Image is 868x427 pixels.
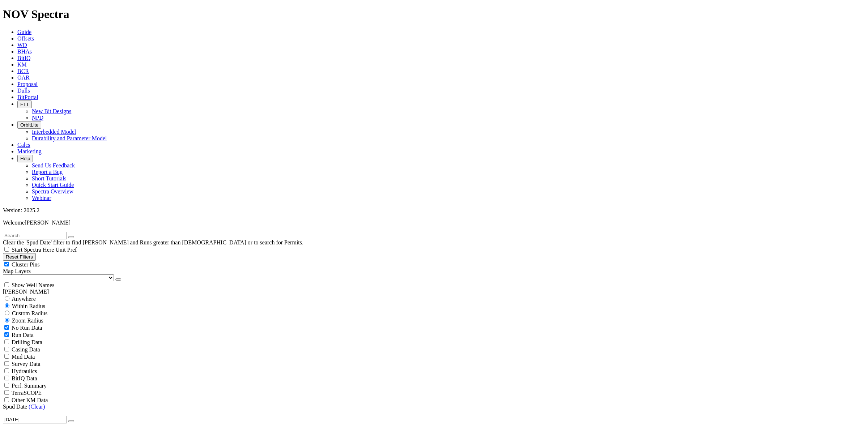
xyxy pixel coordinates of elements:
span: FTT [20,102,29,107]
span: Custom Radius [12,310,47,316]
a: WD [17,42,27,48]
filter-controls-checkbox: Hydraulics Analysis [3,367,865,375]
span: Run Data [12,332,34,338]
span: Zoom Radius [12,317,43,324]
a: KM [17,61,27,68]
span: Drilling Data [12,339,42,345]
span: Clear the 'Spud Date' filter to find [PERSON_NAME] and Runs greater than [DEMOGRAPHIC_DATA] or to... [3,239,303,245]
span: Within Radius [12,303,45,309]
a: NPD [32,115,43,121]
span: Map Layers [3,268,31,274]
span: Start Spectra Here [12,247,54,253]
span: Anywhere [12,296,36,302]
a: BitPortal [17,94,38,100]
a: Dulls [17,87,30,94]
input: After [3,416,67,423]
span: OrbitLite [20,122,38,128]
input: Start Spectra Here [4,247,9,252]
span: Help [20,156,30,161]
a: Proposal [17,81,38,87]
span: Survey Data [12,361,41,367]
a: Marketing [17,148,42,154]
a: Short Tutorials [32,175,67,182]
a: Spectra Overview [32,188,73,195]
a: Send Us Feedback [32,162,75,168]
a: Durability and Parameter Model [32,135,107,141]
span: Other KM Data [12,397,48,403]
a: OAR [17,74,30,81]
a: Report a Bug [32,169,63,175]
span: Casing Data [12,346,40,353]
a: BitIQ [17,55,30,61]
span: Mud Data [12,354,35,360]
a: Guide [17,29,31,35]
span: Show Well Names [12,282,54,288]
span: BitIQ Data [12,375,37,381]
div: [PERSON_NAME] [3,289,865,295]
div: Version: 2025.2 [3,207,865,214]
button: OrbitLite [17,121,41,129]
span: [PERSON_NAME] [25,219,71,226]
a: Interbedded Model [32,129,76,135]
a: Calcs [17,142,30,148]
h1: NOV Spectra [3,8,865,21]
a: Offsets [17,35,34,42]
button: Reset Filters [3,253,36,261]
filter-controls-checkbox: TerraSCOPE Data [3,389,865,396]
p: Welcome [3,219,865,226]
a: Quick Start Guide [32,182,74,188]
span: TerraSCOPE [12,390,42,396]
filter-controls-checkbox: Performance Summary [3,382,865,389]
span: Hydraulics [12,368,37,374]
a: (Clear) [29,403,45,410]
a: Webinar [32,195,51,201]
a: BHAs [17,48,32,55]
input: Search [3,232,67,239]
span: No Run Data [12,325,42,331]
span: Unit Pref [55,247,77,253]
filter-controls-checkbox: TerraSCOPE Data [3,396,865,403]
button: Help [17,155,33,162]
button: FTT [17,101,32,108]
span: Perf. Summary [12,383,47,389]
a: New Bit Designs [32,108,71,114]
span: Spud Date [3,403,27,410]
span: Cluster Pins [12,261,40,268]
a: BCR [17,68,29,74]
